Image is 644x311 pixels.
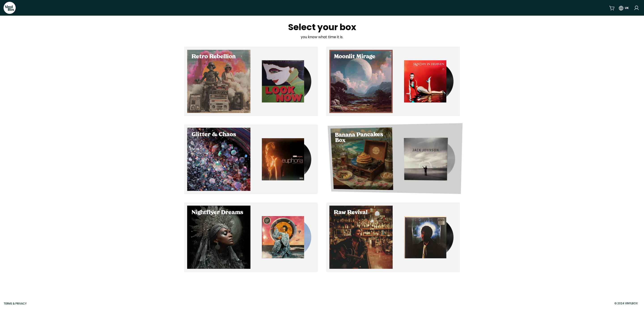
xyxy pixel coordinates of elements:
[625,6,629,10] div: UK
[187,50,250,113] div: Select Retro Rebellion
[612,301,640,305] div: © 2024 VinylBox
[184,47,318,116] button: Select Retro Rebellion
[335,132,388,143] h2: Banana Pancakes Box
[192,210,246,215] h2: Nightflyer Dreams
[618,4,629,12] button: UK
[326,203,460,272] button: Select Raw Revival
[326,47,460,116] button: Select Moonlit Mirage
[330,127,393,190] div: Select Banana Pancakes Box
[4,302,27,305] a: Terms & Privacy
[329,206,393,269] div: Select Raw Revival
[329,50,393,113] div: Select Moonlit Mirage
[184,203,318,272] button: Select Nightflyer Dreams
[334,210,388,215] h2: Raw Revival
[326,125,460,194] button: Select Banana Pancakes Box
[187,206,250,269] div: Select Nightflyer Dreams
[262,34,382,40] p: you know what time it is.
[192,132,246,138] h2: Glitter & Chaos
[262,23,382,32] h1: Select your box
[184,125,318,194] button: Select Glitter & Chaos
[192,54,246,60] h2: Retro Rebellion
[334,54,388,60] h2: Moonlit Mirage
[187,128,250,191] div: Select Glitter & Chaos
